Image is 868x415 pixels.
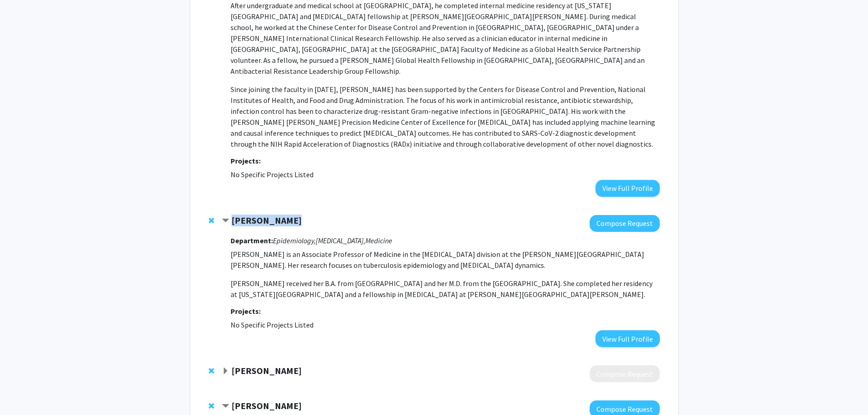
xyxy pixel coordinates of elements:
p: [PERSON_NAME] is an Associate Professor of Medicine in the [MEDICAL_DATA] division at the [PERSON... [231,249,659,271]
span: Contract Amita Gupta Bookmark [222,403,229,410]
strong: [PERSON_NAME] [231,215,302,226]
i: Epidemiology, [273,236,316,245]
button: Compose Request to Yu-Hsiang Hsieh [590,365,660,382]
span: Contract Emily Kendall Bookmark [222,217,229,225]
iframe: Chat [7,374,39,408]
strong: Department: [231,236,273,245]
span: Expand Yu-Hsiang Hsieh Bookmark [222,368,229,375]
span: Remove Emily Kendall from bookmarks [209,217,214,224]
strong: [PERSON_NAME] [231,400,302,411]
strong: [PERSON_NAME] [231,365,302,376]
strong: Projects: [231,156,261,165]
i: Medicine [365,236,392,245]
p: Since joining the faculty in [DATE], [PERSON_NAME] has been supported by the Centers for Disease ... [231,84,659,149]
p: [PERSON_NAME] received her B.A. from [GEOGRAPHIC_DATA] and her M.D. from the [GEOGRAPHIC_DATA]. S... [231,278,659,300]
span: No Specific Projects Listed [231,170,313,179]
span: Remove Amita Gupta from bookmarks [209,402,214,410]
i: [MEDICAL_DATA], [316,236,365,245]
span: No Specific Projects Listed [231,320,313,329]
button: Compose Request to Emily Kendall [590,215,660,232]
span: Remove Yu-Hsiang Hsieh from bookmarks [209,367,214,374]
strong: Projects: [231,307,261,316]
button: View Full Profile [596,330,660,347]
button: View Full Profile [596,180,660,197]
